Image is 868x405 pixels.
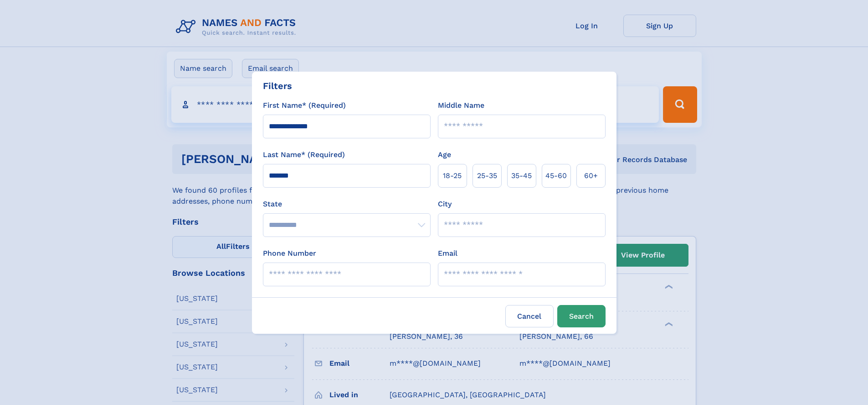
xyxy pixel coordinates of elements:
[263,199,431,210] label: State
[557,305,606,327] button: Search
[263,248,316,259] label: Phone Number
[263,79,292,93] div: Filters
[438,248,457,259] label: Email
[438,149,451,160] label: Age
[263,149,345,160] label: Last Name* (Required)
[263,100,346,111] label: First Name* (Required)
[477,170,497,181] span: 25‑35
[438,199,452,210] label: City
[511,170,532,181] span: 35‑45
[545,170,567,181] span: 45‑60
[584,170,598,181] span: 60+
[438,100,484,111] label: Middle Name
[443,170,462,181] span: 18‑25
[505,305,554,327] label: Cancel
